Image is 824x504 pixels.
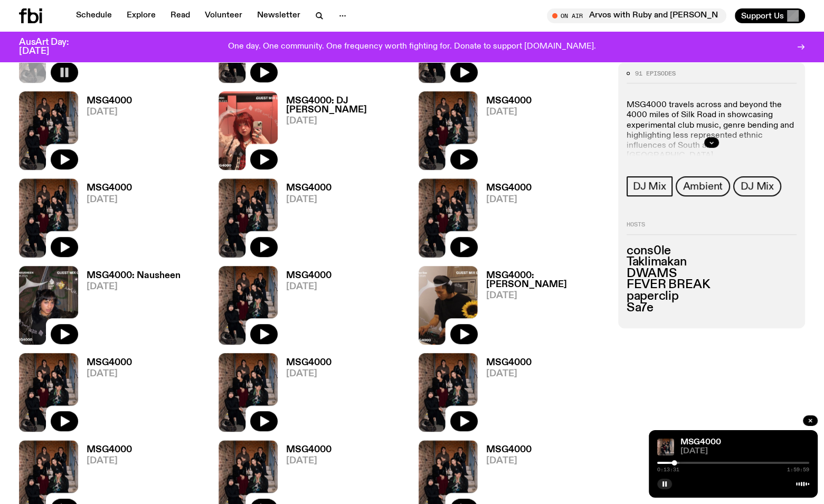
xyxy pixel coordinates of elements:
[680,438,721,446] a: MSG4000
[741,181,774,193] span: DJ Mix
[478,184,532,257] a: MSG4000[DATE]
[627,302,797,314] h3: Sa7e
[676,177,731,197] a: Ambient
[78,271,181,345] a: MSG4000: Nausheen[DATE]
[87,271,181,280] h3: MSG4000: Nausheen
[547,8,726,23] button: On AirArvos with Ruby and [PERSON_NAME]
[478,97,532,170] a: MSG4000[DATE]
[286,282,332,291] span: [DATE]
[164,8,196,23] a: Read
[627,257,797,269] h3: Taklimakan
[286,195,332,204] span: [DATE]
[286,117,405,126] span: [DATE]
[627,245,797,257] h3: cons0le
[486,369,532,378] span: [DATE]
[87,108,132,117] span: [DATE]
[198,8,249,23] a: Volunteer
[627,268,797,280] h3: DWAMS
[486,358,532,367] h3: MSG4000
[286,271,332,280] h3: MSG4000
[87,97,132,106] h3: MSG4000
[735,8,805,23] button: Support Us
[627,101,797,161] p: MSG4000 travels across and beyond the 4000 miles of Silk Road in showcasing experimental club mus...
[286,184,332,193] h3: MSG4000
[70,8,118,23] a: Schedule
[87,184,132,193] h3: MSG4000
[680,448,809,455] span: [DATE]
[627,177,673,197] a: DJ Mix
[78,97,132,170] a: MSG4000[DATE]
[486,97,532,106] h3: MSG4000
[627,291,797,302] h3: paperclip
[635,71,676,77] span: 91 episodes
[87,282,181,291] span: [DATE]
[120,8,162,23] a: Explore
[486,195,532,204] span: [DATE]
[286,97,405,115] h3: MSG4000: DJ [PERSON_NAME]
[486,291,605,300] span: [DATE]
[627,222,797,235] h2: Hosts
[627,280,797,291] h3: FEVER BREAK
[286,358,332,367] h3: MSG4000
[657,467,679,472] span: 0:13:31
[478,358,532,432] a: MSG4000[DATE]
[278,97,405,170] a: MSG4000: DJ [PERSON_NAME][DATE]
[87,195,132,204] span: [DATE]
[733,177,781,197] a: DJ Mix
[486,108,532,117] span: [DATE]
[486,457,532,465] span: [DATE]
[478,271,605,345] a: MSG4000: [PERSON_NAME][DATE]
[278,184,332,257] a: MSG4000[DATE]
[286,369,332,378] span: [DATE]
[87,445,132,454] h3: MSG4000
[278,271,332,345] a: MSG4000[DATE]
[87,369,132,378] span: [DATE]
[78,184,132,257] a: MSG4000[DATE]
[683,181,723,193] span: Ambient
[633,181,666,193] span: DJ Mix
[286,445,332,454] h3: MSG4000
[486,271,605,289] h3: MSG4000: [PERSON_NAME]
[787,467,809,472] span: 1:59:59
[87,358,132,367] h3: MSG4000
[251,8,307,23] a: Newsletter
[78,358,132,432] a: MSG4000[DATE]
[19,38,87,56] h3: AusArt Day: [DATE]
[228,42,596,52] p: One day. One community. One frequency worth fighting for. Donate to support [DOMAIN_NAME].
[87,457,132,465] span: [DATE]
[486,184,532,193] h3: MSG4000
[741,11,784,21] span: Support Us
[286,457,332,465] span: [DATE]
[486,445,532,454] h3: MSG4000
[278,358,332,432] a: MSG4000[DATE]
